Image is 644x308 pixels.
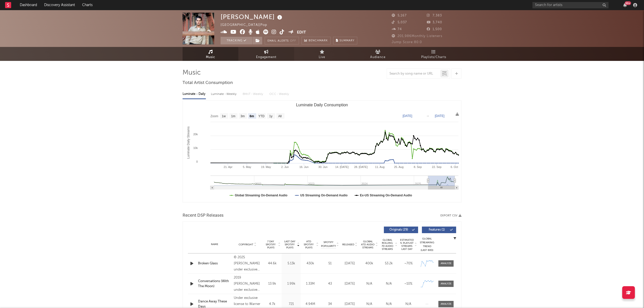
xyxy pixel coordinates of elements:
text: 28. [DATE] [354,165,368,168]
text: [DATE] [435,114,444,118]
div: 4.94M [302,302,318,307]
em: Off [290,40,296,42]
div: ~ 70 % [400,261,417,266]
div: [GEOGRAPHIC_DATA] | Pop [221,22,273,28]
span: 7,383 [427,14,442,17]
button: Export CSV [440,214,461,217]
span: Copyright [239,243,253,246]
span: Global ATD Audio Streams [361,240,375,249]
span: Recent DSP Releases [183,213,224,219]
div: 99 + [625,1,631,5]
span: 74 [392,28,402,31]
text: 8. Sep [414,165,422,168]
a: Benchmark [301,37,331,44]
span: Originals ( 29 ) [387,228,410,231]
a: Live [294,47,350,61]
text: 5. May [243,165,252,168]
text: [DATE] [403,114,412,118]
div: 34 [321,302,339,307]
span: Music [206,54,215,60]
text: All [278,114,281,118]
text: Zoom [210,114,218,118]
a: Conversations (With The Moon) [198,279,231,289]
button: Email AlertsOff [265,37,299,44]
div: [DATE] [341,281,358,286]
text: Ex-US Streaming On-Demand Audio [360,194,412,197]
span: ATD Spotify Plays [302,240,315,249]
span: Spotify Popularity [321,241,336,248]
span: Summary [339,39,354,42]
div: [DATE] [341,261,358,266]
div: Name [198,243,231,246]
div: 2019 [PERSON_NAME] under exclusive license to Warner Music New Zealand Limited [234,275,261,293]
a: Music [183,47,238,61]
text: 11. Aug [375,165,384,168]
button: Edit [297,29,306,36]
text: 19. May [261,165,271,168]
input: Search by song name or URL [387,72,440,76]
div: N/A [380,302,397,307]
text: 1w [222,114,226,118]
span: Total Artist Consumption [183,80,233,86]
text: 1y [269,114,273,118]
div: Global Streaming Trend (Last 60D) [419,237,435,252]
span: Benchmark [309,38,328,44]
span: Live [319,54,325,60]
svg: Luminate Daily Consumption [183,101,461,202]
div: Luminate - Daily [183,90,206,98]
text: 30. Jun [318,165,328,168]
div: 51 [321,261,339,266]
div: © 2025 [PERSON_NAME] under exclusive license to Warner Music New Zealand Limited [234,254,261,273]
div: 5.13k [283,261,299,266]
span: 5,167 [392,14,407,17]
div: ~ 10 % [400,281,417,286]
span: Estimated % Playlist Streams Last Day [400,238,414,251]
div: 4.7k [264,302,280,307]
text: US Streaming On-Demand Audio [300,194,348,197]
span: 3,740 [427,21,442,24]
span: Audience [370,54,386,60]
span: Playlists/Charts [421,54,446,60]
a: Audience [350,47,406,61]
text: 6. Oct [451,165,458,168]
span: Jump Score: 80.0 [392,41,422,44]
div: 43 [321,281,339,286]
div: 1.33M [302,281,318,286]
button: Features(1) [422,227,456,233]
div: 44.6k [264,261,280,266]
text: 16. Jun [299,165,309,168]
span: 5,037 [392,21,407,24]
div: 1.99k [283,281,299,286]
text: 14. [DATE] [335,165,349,168]
text: 3m [241,114,245,118]
span: Global Rolling 7D Audio Streams [380,238,394,251]
text: Luminate Daily Consumption [296,103,348,107]
text: 10k [193,146,198,149]
span: Engagement [256,54,276,60]
text: → [426,114,429,118]
button: Summary [333,37,357,44]
text: 25. Aug [394,165,403,168]
div: 53.2k [380,261,397,266]
span: 201,986 Monthly Listeners [392,35,442,38]
text: Global Streaming On-Demand Audio [235,194,288,197]
text: Luminate Daily Streams [187,126,190,159]
text: 2. Jun [281,165,289,168]
div: 721 [283,302,299,307]
text: 22. Sep [432,165,442,168]
text: 21. Apr [224,165,232,168]
a: Broken Glass [198,261,231,266]
text: 20k [193,133,198,136]
div: N/A [361,302,378,307]
text: YTD [258,114,264,118]
div: N/A [361,281,378,286]
text: 1m [231,114,236,118]
div: N/A [400,302,417,307]
div: [DATE] [341,302,358,307]
span: Released [342,243,354,246]
button: 99+ [623,3,627,7]
span: 1,500 [427,28,442,31]
a: Playlists/Charts [406,47,461,61]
